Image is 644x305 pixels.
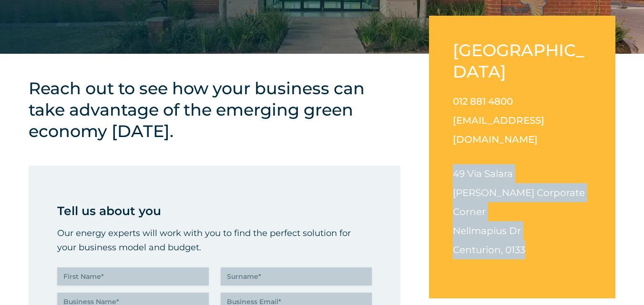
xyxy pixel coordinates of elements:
[453,168,513,179] span: 49 Via Salara
[57,201,372,220] p: Tell us about you
[29,78,386,142] h4: Reach out to see how your business can take advantage of the emerging green economy [DATE].
[453,187,585,217] span: [PERSON_NAME] Corporate Corner
[221,267,372,285] input: Surname*
[453,225,521,236] span: Nellmapius Dr
[453,244,525,256] span: Centurion, 0133
[453,96,513,107] a: 012 881 4800
[453,39,592,82] h2: [GEOGRAPHIC_DATA]
[57,226,372,255] p: Our energy experts will work with you to find the perfect solution for your business model and bu...
[453,115,544,145] a: [EMAIL_ADDRESS][DOMAIN_NAME]
[57,267,209,285] input: First Name*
